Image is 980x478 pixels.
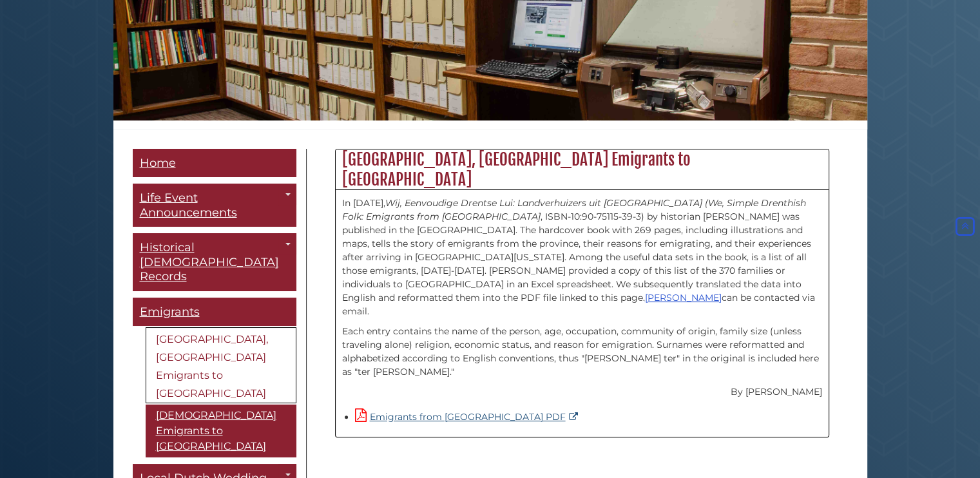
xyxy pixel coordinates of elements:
a: Emigrants from [GEOGRAPHIC_DATA] PDF [355,411,581,423]
a: [PERSON_NAME] [645,292,722,303]
a: Life Event Announcements [133,184,296,227]
span: Home [140,156,176,170]
em: Wij, Eenvoudige Drentse Lui: Landverhuizers uit [GEOGRAPHIC_DATA] (We, Simple Drenthish Folk: Emi... [342,197,806,222]
a: [DEMOGRAPHIC_DATA] Emigrants to [GEOGRAPHIC_DATA] [146,405,296,457]
a: Back to Top [953,220,977,232]
p: By [PERSON_NAME] [342,385,822,399]
span: Life Event Announcements [140,191,237,220]
p: Each entry contains the name of the person, age, occupation, community of origin, family size (un... [342,325,822,379]
span: Historical [DEMOGRAPHIC_DATA] Records [140,240,279,283]
a: Home [133,149,296,178]
span: Emigrants [140,305,200,319]
p: In [DATE], , ISBN-10:90-75115-39-3) by historian [PERSON_NAME] was published in the [GEOGRAPHIC_D... [342,196,822,318]
h2: [GEOGRAPHIC_DATA], [GEOGRAPHIC_DATA] Emigrants to [GEOGRAPHIC_DATA] [336,149,829,190]
a: Historical [DEMOGRAPHIC_DATA] Records [133,233,296,291]
a: [GEOGRAPHIC_DATA], [GEOGRAPHIC_DATA] Emigrants to [GEOGRAPHIC_DATA] [146,327,296,403]
a: Emigrants [133,298,296,327]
